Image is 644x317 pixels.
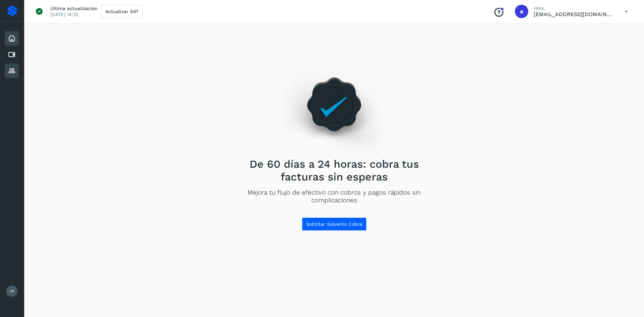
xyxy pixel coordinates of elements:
[534,5,614,11] p: Hola,
[5,47,19,62] div: Cuentas por pagar
[5,63,19,78] div: Proveedores
[101,5,143,18] button: Actualizar SAT
[276,54,392,152] img: Empty state image
[534,11,614,17] p: eestrada@grupo-gmx.com
[5,31,19,46] div: Inicio
[238,158,430,183] h2: De 60 días a 24 horas: cobra tus facturas sin esperas
[105,9,139,14] span: Actualizar SAT
[302,217,367,231] button: Solicitar Solvento Cobra
[306,222,362,226] span: Solicitar Solvento Cobra
[238,189,430,204] p: Mejora tu flujo de efectivo con cobros y pagos rápidos sin complicaciones
[50,5,98,11] p: Última actualización
[50,11,78,17] p: [DATE] 14:32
